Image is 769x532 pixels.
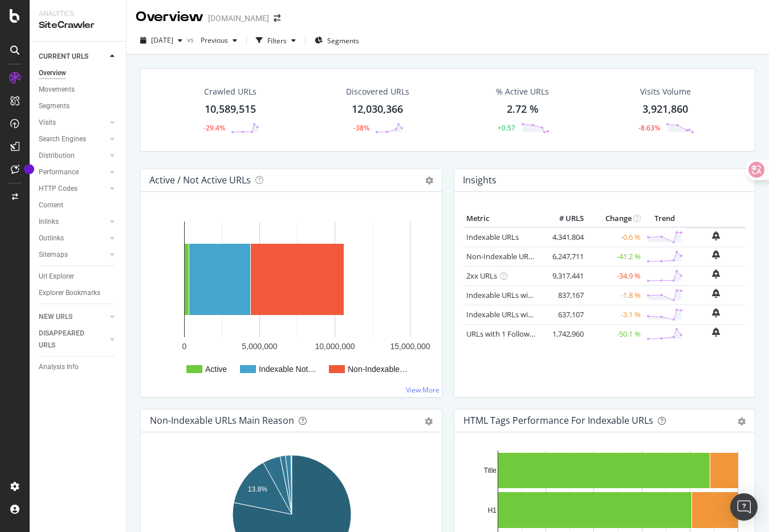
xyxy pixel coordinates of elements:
[39,67,118,79] a: Overview
[642,102,688,117] div: 3,921,860
[463,173,497,188] h4: Insights
[712,308,720,317] div: bell-plus
[39,232,64,244] div: Outlinks
[466,232,519,242] a: Indexable URLs
[712,328,720,337] div: bell-plus
[274,14,280,22] div: arrow-right-arrow-left
[346,86,409,97] div: Discovered URLs
[587,305,644,324] td: -3.1 %
[24,164,34,174] div: Tooltip anchor
[39,328,96,351] div: DISAPPEARED URLS
[541,227,587,247] td: 4,341,804
[39,117,56,129] div: Visits
[39,84,118,96] a: Movements
[39,51,88,63] div: CURRENT URLS
[196,31,242,50] button: Previous
[425,418,433,425] div: gear
[150,415,294,426] div: Non-Indexable URLs Main Reason
[39,216,107,228] a: Inlinks
[196,35,228,45] span: Previous
[738,418,746,425] div: gear
[39,133,86,145] div: Search Engines
[39,232,107,244] a: Outlinks
[136,31,187,50] button: [DATE]
[466,271,497,281] a: 2xx URLs
[205,102,256,117] div: 10,589,515
[463,415,653,426] div: HTML Tags Performance for Indexable URLs
[587,324,644,343] td: -50.1 %
[640,86,691,97] div: Visits Volume
[39,19,117,32] div: SiteCrawler
[730,493,758,521] div: Open Intercom Messenger
[466,329,550,339] a: URLs with 1 Follow Inlink
[39,287,118,299] a: Explorer Bookmarks
[352,102,403,117] div: 12,030,366
[39,287,100,299] div: Explorer Bookmarks
[39,271,118,283] a: Url Explorer
[712,269,720,279] div: bell-plus
[39,67,66,79] div: Overview
[39,150,75,162] div: Distribution
[712,250,720,259] div: bell-plus
[251,31,300,50] button: Filters
[136,7,204,27] div: Overview
[463,210,541,227] th: Metric
[248,485,267,493] text: 13.8%
[187,35,196,44] span: vs
[541,210,587,227] th: # URLS
[541,266,587,285] td: 9,317,441
[204,86,257,97] div: Crawled URLs
[150,210,433,388] div: A chart.
[39,166,107,178] a: Performance
[541,247,587,266] td: 6,247,711
[541,305,587,324] td: 637,107
[327,36,359,46] span: Segments
[204,123,225,133] div: -29.4%
[182,342,187,351] text: 0
[39,100,118,112] a: Segments
[39,328,107,351] a: DISAPPEARED URLS
[487,506,497,514] text: H1
[39,117,107,129] a: Visits
[39,361,79,373] div: Analysis Info
[496,86,549,97] div: % Active URLs
[205,365,227,374] text: Active
[587,247,644,266] td: -41.2 %
[712,289,720,298] div: bell-plus
[712,231,720,240] div: bell-plus
[353,123,369,133] div: -38%
[425,177,433,185] i: Options
[390,342,430,351] text: 15,000,000
[507,102,539,117] div: 2.72 %
[315,342,355,351] text: 10,000,000
[587,227,644,247] td: -0.6 %
[39,150,107,162] a: Distribution
[587,285,644,305] td: -1.8 %
[541,324,587,343] td: 1,742,960
[39,183,78,195] div: HTTP Codes
[39,361,118,373] a: Analysis Info
[39,166,79,178] div: Performance
[39,199,118,211] a: Content
[151,35,173,45] span: 2025 Sep. 19th
[483,466,497,474] text: Title
[541,285,587,305] td: 837,167
[39,311,107,323] a: NEW URLS
[587,210,644,227] th: Change
[466,251,536,261] a: Non-Indexable URLs
[39,183,107,195] a: HTTP Codes
[466,290,562,300] a: Indexable URLs with Bad H1
[39,216,59,228] div: Inlinks
[310,31,364,50] button: Segments
[39,249,107,261] a: Sitemaps
[242,342,277,351] text: 5,000,000
[406,385,440,395] a: View More
[39,84,75,96] div: Movements
[208,13,269,24] div: [DOMAIN_NAME]
[644,210,686,227] th: Trend
[466,309,591,320] a: Indexable URLs with Bad Description
[39,133,107,145] a: Search Engines
[638,123,660,133] div: -8.63%
[39,249,68,261] div: Sitemaps
[348,365,408,374] text: Non-Indexable…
